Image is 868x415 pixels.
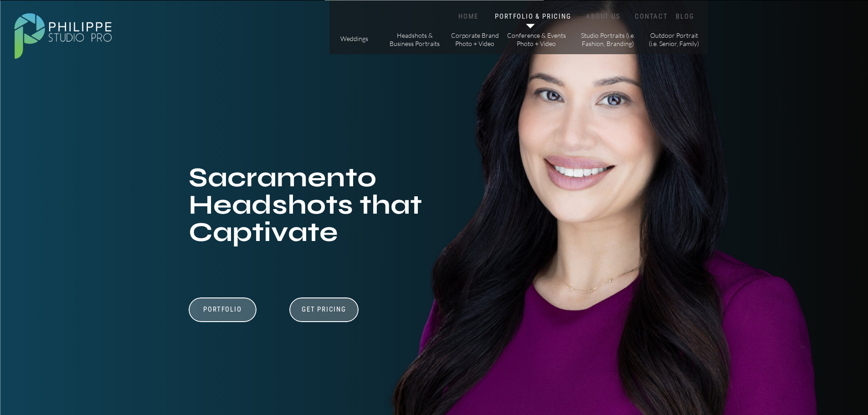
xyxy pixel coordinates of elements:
[648,31,700,47] a: Outdoor Portrait (i.e. Senior, Family)
[633,12,670,21] a: CONTACT
[189,164,444,255] h1: Sacramento Headshots that Captivate
[389,31,441,47] a: Headshots & Business Portraits
[584,12,623,21] a: ABOUT US
[191,305,254,323] a: Portfolio
[507,31,566,47] a: Conference & Events Photo + Video
[577,31,639,47] a: Studio Portraits (i.e. Fashion, Branding)
[449,12,488,21] a: HOME
[493,12,573,21] a: PORTFOLIO & PRICING
[674,12,697,21] a: BLOG
[449,31,501,47] a: Corporate Brand Photo + Video
[299,305,349,316] a: Get Pricing
[338,35,370,44] a: Weddings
